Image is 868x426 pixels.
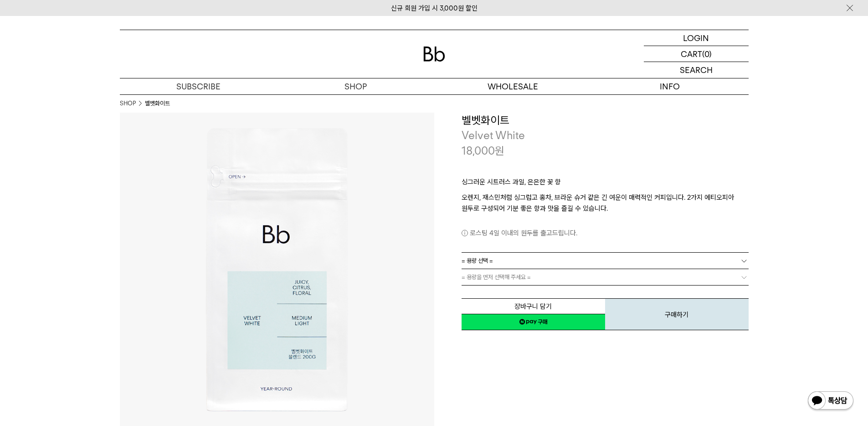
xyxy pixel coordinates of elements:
[145,99,170,108] li: 벨벳화이트
[462,298,605,314] button: 장바구니 담기
[644,30,749,46] a: LOGIN
[462,177,749,192] p: 싱그러운 시트러스 과일, 은은한 꽃 향
[462,128,749,143] p: Velvet White
[462,253,493,269] span: = 용량 선택 =
[423,47,445,62] img: 로고
[591,78,749,94] p: INFO
[391,4,478,12] a: 신규 회원 가입 시 3,000원 할인
[434,78,591,94] p: WHOLESALE
[120,99,136,108] a: SHOP
[605,298,749,330] button: 구매하기
[462,113,749,128] h3: 벨벳화이트
[462,143,504,159] p: 18,000
[462,269,531,285] span: = 용량을 먼저 선택해 주세요 =
[644,46,749,62] a: CART (0)
[807,390,854,412] img: 카카오톡 채널 1:1 채팅 버튼
[277,78,434,94] a: SHOP
[462,314,605,330] a: 새창
[120,78,277,94] a: SUBSCRIBE
[681,46,702,62] p: CART
[462,228,749,239] p: 로스팅 4일 이내의 원두를 출고드립니다.
[683,30,709,46] p: LOGIN
[462,192,749,214] p: 오렌지, 재스민처럼 싱그럽고 홍차, 브라운 슈거 같은 긴 여운이 매력적인 커피입니다. 2가지 에티오피아 원두로 구성되어 기분 좋은 향과 맛을 즐길 수 있습니다.
[680,62,713,78] p: SEARCH
[495,144,504,157] span: 원
[702,46,712,62] p: (0)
